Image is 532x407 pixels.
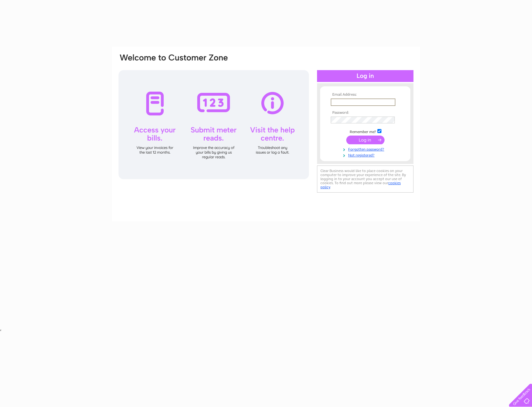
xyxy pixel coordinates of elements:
td: Remember me? [329,128,401,134]
th: Password: [329,111,401,115]
input: Submit [346,136,385,144]
div: Clear Business would like to place cookies on your computer to improve your experience of the sit... [317,165,413,193]
a: Not registered? [331,152,401,158]
a: cookies policy [320,181,401,189]
a: Forgotten password? [331,146,401,152]
th: Email Address: [329,93,401,97]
